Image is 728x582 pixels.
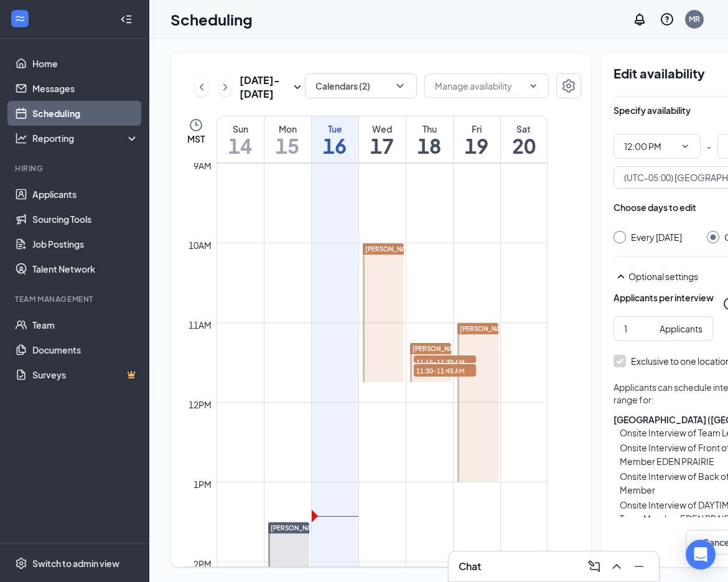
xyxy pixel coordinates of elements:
button: ChevronLeft [195,78,208,96]
button: Settings [556,73,581,98]
svg: ChevronUp [609,559,624,574]
div: Choose days to edit [614,201,696,214]
div: 1pm [191,477,214,491]
a: September 19, 2025 [454,116,500,162]
a: September 14, 2025 [217,116,264,162]
h3: Chat [459,560,481,573]
a: Documents [32,337,139,362]
h1: 20 [501,135,548,156]
a: Talent Network [32,256,139,281]
div: MR [689,14,700,24]
svg: Settings [15,557,27,570]
div: Sun [217,123,264,135]
div: Switch to admin view [32,557,119,570]
button: ComposeMessage [584,556,604,576]
div: Specify availability [614,104,691,116]
svg: Notifications [632,12,647,27]
svg: Clock [189,118,203,133]
svg: ChevronDown [394,80,406,92]
h1: 16 [312,135,358,156]
h1: 15 [264,135,311,156]
svg: WorkstreamLogo [14,12,26,25]
h1: 18 [406,135,453,156]
div: Thu [406,123,453,135]
h1: Scheduling [170,9,253,30]
div: Mon [264,123,311,135]
h3: [DATE] - [DATE] [240,73,290,101]
div: Applicants per interview [614,291,714,304]
a: Sourcing Tools [32,207,139,232]
div: 9am [191,159,214,172]
button: ChevronUp [607,556,627,576]
span: [PERSON_NAME] [460,325,512,332]
h1: 14 [217,135,264,156]
div: Sat [501,123,548,135]
div: Every [DATE] [631,231,682,243]
a: September 20, 2025 [501,116,548,162]
a: September 18, 2025 [406,116,453,162]
svg: ChevronDown [680,141,690,151]
div: 2pm [191,557,214,571]
svg: Settings [561,78,576,93]
span: [PERSON_NAME] [413,345,465,352]
div: Tue [312,123,358,135]
a: Job Postings [32,232,139,256]
div: 10am [186,238,214,252]
button: ChevronRight [218,78,232,96]
svg: ChevronRight [219,80,231,95]
svg: SmallChevronUp [614,269,628,284]
a: Home [32,51,139,76]
span: 11:30-11:45 AM [414,364,476,377]
svg: ComposeMessage [587,559,602,574]
span: [PERSON_NAME] [365,245,418,253]
h1: 17 [359,135,406,156]
h1: 19 [454,135,500,156]
div: Hiring [15,163,136,174]
div: Fri [454,123,500,135]
a: SurveysCrown [32,362,139,387]
svg: ChevronDown [528,81,538,91]
div: Open Intercom Messenger [686,540,716,570]
svg: SmallChevronDown [290,80,305,95]
a: Scheduling [32,101,139,126]
div: Reporting [32,132,139,144]
a: Settings [556,73,581,101]
a: Team [32,312,139,337]
div: Applicants [660,322,702,336]
svg: Minimize [632,559,646,574]
div: 11am [186,318,214,332]
a: Applicants [32,182,139,207]
a: September 17, 2025 [359,116,406,162]
a: Messages [32,76,139,101]
div: 12pm [186,398,214,411]
svg: Collapse [120,13,133,26]
span: 11:15-11:30 AM [414,355,476,368]
span: [PERSON_NAME] [271,524,323,532]
a: September 16, 2025 [312,116,358,162]
div: Wed [359,123,406,135]
input: Manage availability [435,79,523,93]
div: Team Management [15,294,136,304]
span: MST [187,133,205,145]
svg: Analysis [15,132,27,144]
button: Calendars (2)ChevronDown [305,73,417,98]
svg: ChevronLeft [195,80,208,95]
button: Minimize [629,556,649,576]
svg: QuestionInfo [660,12,674,27]
a: September 15, 2025 [264,116,311,162]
